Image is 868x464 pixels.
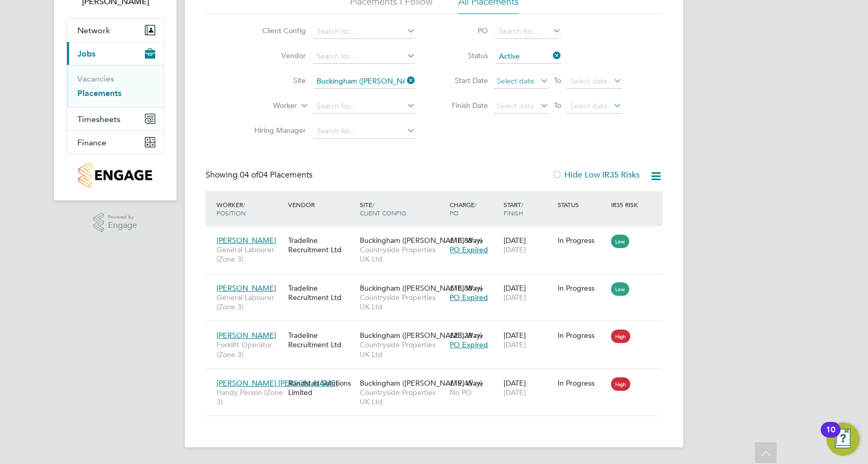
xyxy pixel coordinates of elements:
input: Search for... [495,24,561,39]
span: Select date [497,101,534,111]
span: Select date [497,76,534,86]
span: [PERSON_NAME] [216,331,276,340]
div: Randstad Solutions Limited [286,373,357,402]
div: Charge [447,195,501,222]
span: / Client Config [360,200,406,217]
label: Hiring Manager [246,126,306,135]
span: PO Expired [450,293,488,302]
span: [DATE] [504,340,526,349]
span: PO Expired [450,245,488,254]
label: Finish Date [441,101,488,110]
span: Countryside Properties UK Ltd [360,340,444,359]
span: Countryside Properties UK Ltd [360,388,444,406]
div: Start [501,195,555,222]
span: / PO [450,200,477,217]
span: / hr [474,284,483,292]
img: countryside-properties-logo-retina.png [78,162,152,188]
span: £18.88 [450,236,472,245]
label: Worker [237,101,297,111]
span: £18.88 [450,283,472,293]
span: Buckingham ([PERSON_NAME] Way) [360,283,482,293]
div: [DATE] [501,325,555,354]
div: [DATE] [501,373,555,402]
span: No PO [450,388,472,397]
div: Tradeline Recruitment Ltd [286,278,357,307]
div: In Progress [558,236,606,245]
a: [PERSON_NAME] [PERSON_NAME]Handy Person (Zone 3)Randstad Solutions LimitedBuckingham ([PERSON_NAM... [214,373,662,381]
label: Client Config [246,26,306,35]
button: Open Resource Center, 10 new notifications [826,422,860,456]
div: In Progress [558,283,606,293]
a: Vacancies [77,74,114,84]
span: Buckingham ([PERSON_NAME] Way) [360,236,482,245]
div: Tradeline Recruitment Ltd [286,230,357,260]
span: Countryside Properties UK Ltd [360,293,444,311]
button: Network [67,19,164,42]
label: Site [246,76,306,85]
div: 10 [826,430,835,443]
label: Vendor [246,51,306,60]
span: £19.45 [450,378,472,388]
div: [DATE] [501,230,555,260]
div: IR35 Risk [608,195,644,214]
span: Low [611,282,629,296]
span: / hr [474,379,483,387]
div: In Progress [558,331,606,340]
span: / hr [474,237,483,244]
span: To [551,99,564,112]
span: High [611,377,630,391]
span: 04 Placements [240,170,313,180]
div: Worker [214,195,286,222]
span: / Finish [504,200,523,217]
span: To [551,74,564,87]
a: [PERSON_NAME]General Labourer (Zone 3)Tradeline Recruitment LtdBuckingham ([PERSON_NAME] Way)Coun... [214,278,662,286]
span: [PERSON_NAME] [PERSON_NAME] [216,378,338,388]
div: Site [357,195,447,222]
input: Search for... [313,124,415,139]
span: PO Expired [450,340,488,349]
div: Tradeline Recruitment Ltd [286,325,357,354]
div: Jobs [67,65,164,107]
label: PO [441,26,488,35]
span: / Position [216,200,246,217]
a: Go to home page [66,162,164,188]
span: [PERSON_NAME] [216,236,276,245]
a: Powered byEngage [93,213,138,233]
input: Search for... [313,49,415,64]
span: Timesheets [77,114,120,124]
span: Handy Person (Zone 3) [216,388,283,406]
span: General Labourer (Zone 3) [216,293,283,311]
span: General Labourer (Zone 3) [216,245,283,264]
input: Search for... [313,24,415,39]
div: Status [555,195,609,214]
span: / hr [474,332,483,339]
span: Network [77,25,110,35]
span: Buckingham ([PERSON_NAME] Way) [360,378,482,388]
a: [PERSON_NAME]General Labourer (Zone 3)Tradeline Recruitment LtdBuckingham ([PERSON_NAME] Way)Coun... [214,230,662,239]
span: [PERSON_NAME] [216,283,276,293]
input: Search for... [313,74,415,89]
span: [DATE] [504,293,526,302]
div: [DATE] [501,278,555,307]
a: Placements [77,88,121,98]
span: Low [611,235,629,248]
span: Countryside Properties UK Ltd [360,245,444,264]
button: Finance [67,131,164,154]
div: Vendor [286,195,357,214]
label: Status [441,51,488,60]
span: Forklift Operator (Zone 3) [216,340,283,359]
span: Finance [77,138,106,147]
div: In Progress [558,378,606,388]
span: 04 of [240,170,259,180]
span: [DATE] [504,388,526,397]
div: Showing [206,170,315,181]
span: Select date [570,76,607,86]
input: Search for... [313,99,415,114]
span: High [611,330,630,343]
button: Timesheets [67,107,164,130]
span: Jobs [77,49,96,59]
span: Powered by [108,213,137,222]
span: Select date [570,101,607,111]
label: Start Date [441,76,488,85]
span: Engage [108,221,137,230]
